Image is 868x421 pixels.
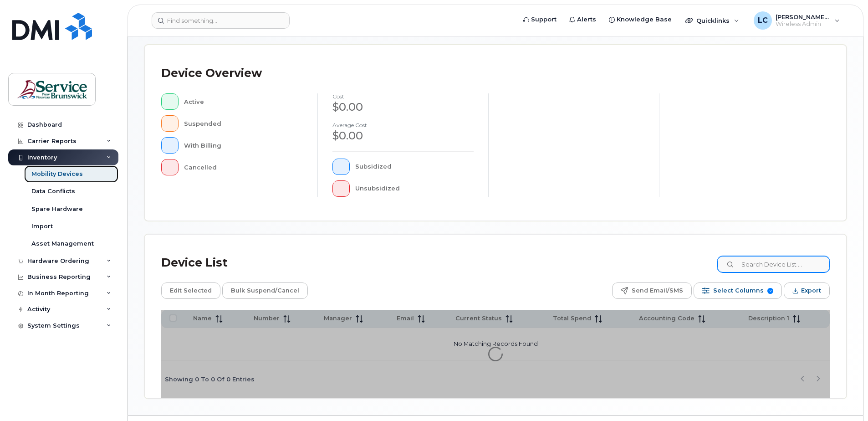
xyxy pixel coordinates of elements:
[602,10,678,29] a: Knowledge Base
[184,115,303,132] div: Suspended
[184,137,303,154] div: With Billing
[696,17,730,24] span: Quicklinks
[776,21,830,28] span: Wireless Admin
[184,93,303,110] div: Active
[152,12,290,29] input: Find something...
[632,284,683,298] span: Send Email/SMS
[679,11,745,30] div: Quicklinks
[612,282,692,299] button: Send Email/SMS
[713,284,764,298] span: Select Columns
[563,10,602,29] a: Alerts
[355,159,474,175] div: Subsidized
[355,180,474,197] div: Unsubsidized
[776,13,830,21] span: [PERSON_NAME] (EECD/EDPE)
[801,284,821,298] span: Export
[161,251,228,275] div: Device List
[577,15,596,24] span: Alerts
[617,15,672,24] span: Knowledge Base
[694,282,782,299] button: Select Columns 7
[517,10,563,29] a: Support
[332,128,474,144] div: $0.00
[767,288,773,294] span: 7
[747,11,846,30] div: Lenentine, Carrie (EECD/EDPE)
[784,282,830,299] button: Export
[758,15,768,26] span: LC
[170,284,212,298] span: Edit Selected
[531,15,557,24] span: Support
[184,159,303,175] div: Cancelled
[161,282,220,299] button: Edit Selected
[332,93,474,99] h4: cost
[231,284,299,298] span: Bulk Suspend/Cancel
[332,99,474,115] div: $0.00
[222,282,308,299] button: Bulk Suspend/Cancel
[332,122,474,128] h4: Average cost
[717,256,830,272] input: Search Device List ...
[161,62,262,85] div: Device Overview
